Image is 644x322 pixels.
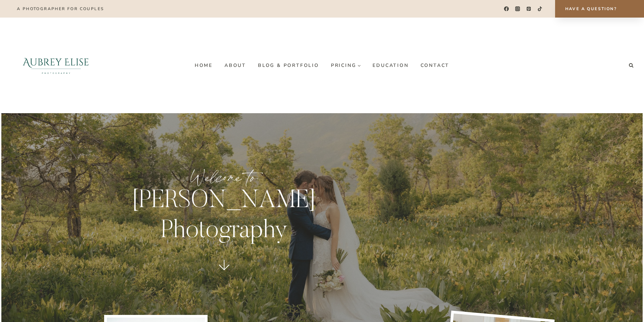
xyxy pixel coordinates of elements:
[17,6,104,11] p: A photographer for couples
[110,165,338,190] p: Welcome to
[325,60,367,71] button: Child menu of Pricing
[8,46,104,84] img: Aubrey Elise Photography
[367,60,414,71] a: Education
[189,60,218,71] a: Home
[110,187,338,247] p: [PERSON_NAME] Photography
[513,4,523,14] a: Instagram
[252,60,325,71] a: Blog & Portfolio
[501,4,511,14] a: Facebook
[524,4,534,14] a: Pinterest
[414,60,455,71] a: Contact
[626,61,636,70] button: View Search Form
[189,60,455,71] nav: Primary
[535,4,545,14] a: TikTok
[218,60,252,71] a: About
